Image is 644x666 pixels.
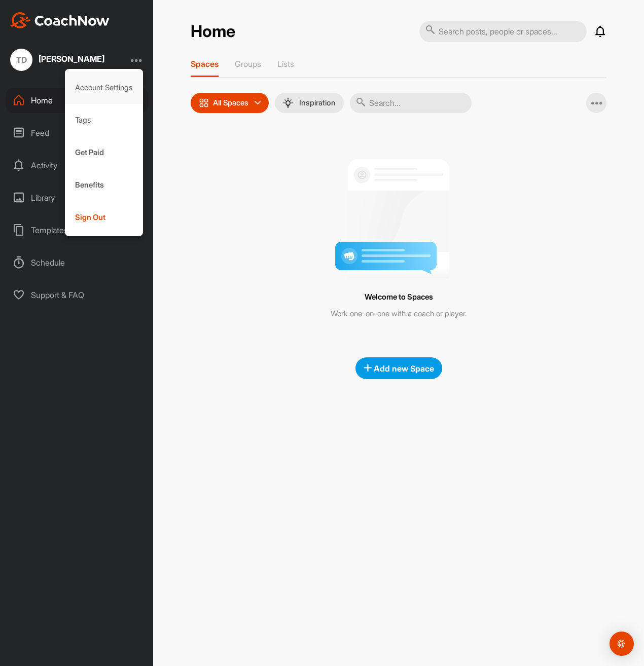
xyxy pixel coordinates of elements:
div: Library [6,185,149,210]
h2: Home [191,22,235,42]
div: Get Paid [65,136,144,169]
img: icon [199,98,209,108]
div: Benefits [65,169,144,201]
div: Support & FAQ [6,282,149,308]
img: null-training-space.4365a10810bc57ae709573ae74af4951.png [335,151,462,278]
div: Activity [6,153,149,178]
div: Home [6,88,149,113]
div: Account Settings [65,71,144,104]
p: Lists [277,59,294,69]
div: TD [10,49,32,71]
img: menuIcon [283,98,293,108]
input: Search posts, people or spaces... [419,21,587,42]
p: Inspiration [299,99,336,107]
div: Work one-on-one with a coach or player. [213,308,584,320]
div: Open Intercom Messenger [610,632,634,656]
div: [PERSON_NAME] [39,55,104,63]
button: Add new Space [355,357,442,379]
p: All Spaces [213,99,248,107]
img: CoachNow [10,12,110,28]
p: Groups [235,59,261,69]
span: Add new Space [364,363,434,374]
div: Welcome to Spaces [213,290,584,304]
div: Tags [65,104,144,136]
input: Search... [350,93,472,113]
p: Spaces [191,59,219,69]
div: Templates [6,217,149,243]
div: Schedule [6,250,149,275]
div: Feed [6,120,149,145]
div: Sign Out [65,201,144,234]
